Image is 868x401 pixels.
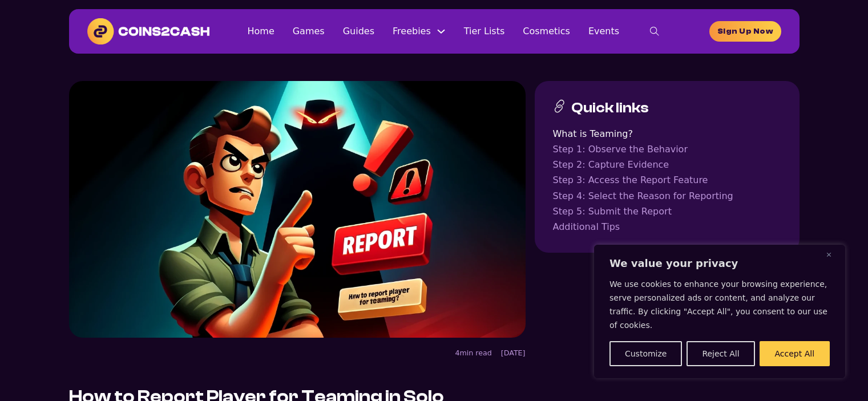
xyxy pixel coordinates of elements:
a: Step 4: Select the Reason for Reporting [553,188,781,204]
button: Freebies Sub menu [437,27,446,36]
a: Step 1: Observe the Behavior [553,141,781,157]
a: Tier Lists [464,23,505,39]
a: Freebies [393,23,431,39]
button: Accept All [760,341,830,366]
p: We use cookies to enhance your browsing experience, serve personalized ads or content, and analyz... [609,277,830,332]
a: Additional Tips [553,219,781,234]
div: We value your privacy [594,245,845,378]
button: Customize [609,341,682,366]
a: Step 2: Capture Evidence [553,157,781,172]
img: Coins2Cash Logo [87,18,210,44]
img: Brawl Stars report teaming [69,81,526,338]
a: homepage [709,21,781,42]
a: Step 3: Access the Report Feature [553,172,781,188]
a: Guides [343,23,374,39]
h3: Quick links [571,99,649,117]
a: Games [293,23,325,39]
a: Home [247,23,274,39]
a: Cosmetics [523,23,570,39]
a: What is Teaming? [553,126,781,141]
button: Close [826,248,840,261]
button: toggle search [637,20,672,43]
button: Reject All [687,341,754,366]
img: Close [826,252,831,257]
div: 4min read [455,347,492,359]
p: We value your privacy [609,257,830,270]
a: Events [588,23,619,39]
nav: Table of contents [553,126,781,234]
a: Step 5: Submit the Report [553,204,781,219]
div: [DATE] [501,347,526,359]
